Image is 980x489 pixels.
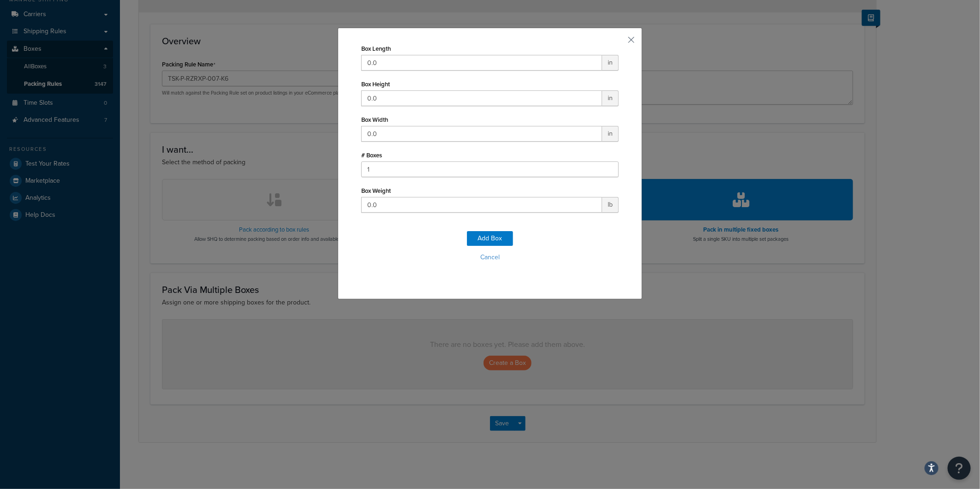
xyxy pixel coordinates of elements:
button: Add Box [467,231,513,246]
button: Cancel [361,250,619,264]
label: # Boxes [361,152,382,159]
span: in [602,126,619,142]
label: Box Weight [361,187,391,194]
label: Box Width [361,116,388,123]
label: Box Length [361,45,391,52]
span: in [602,55,619,71]
span: in [602,90,619,106]
label: Box Height [361,81,390,88]
span: lb [602,197,619,213]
